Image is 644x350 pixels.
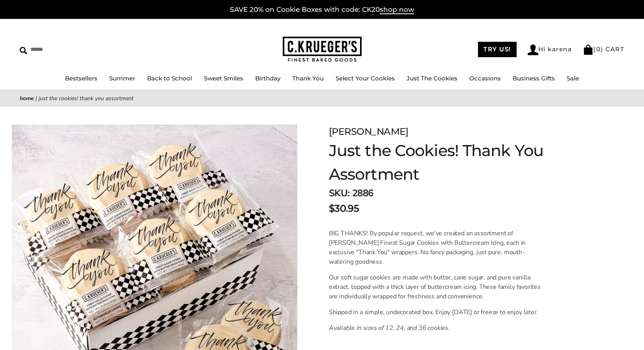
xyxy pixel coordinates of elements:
[567,74,579,82] a: Sale
[352,187,373,199] span: 2886
[292,74,324,82] a: Thank You
[329,139,581,186] h1: Just the Cookies! Thank You Assortment
[255,74,280,82] a: Birthday
[528,45,572,55] a: Hi karena
[109,74,135,82] a: Summer
[65,74,97,82] a: Bestsellers
[329,125,581,139] div: [PERSON_NAME]
[528,45,538,55] img: Account
[380,6,414,14] span: shop now
[407,74,457,82] a: Just The Cookies
[204,74,243,82] a: Sweet Smiles
[147,74,192,82] a: Back to School
[20,95,34,102] a: Home
[596,45,601,53] span: 0
[329,229,545,266] p: BIG THANKS! By popular request, we've created an assortment of [PERSON_NAME] Finest Sugar Cookies...
[20,43,114,56] input: Search
[329,187,350,199] strong: SKU:
[329,307,545,317] p: Shipped in a simple, undecorated box. Enjoy [DATE] or freeze to enjoy later.
[35,95,37,102] span: |
[583,45,624,53] a: (0) CART
[469,74,501,82] a: Occasions
[478,42,517,57] a: TRY US!
[583,45,594,55] img: Bag
[20,47,27,54] img: Search
[513,74,555,82] a: Business Gifts
[20,94,624,103] nav: breadcrumbs
[283,37,362,62] img: C.KRUEGER'S
[329,324,450,332] em: Available in sizes of 12, 24, and 36 cookies.
[39,95,134,102] span: Just the Cookies! Thank You Assortment
[329,273,545,301] p: Our soft sugar cookies are made with butter, cane sugar, and pure vanilla extract, topped with a ...
[230,6,414,14] a: SAVE 20% on Cookie Boxes with code: CK20shop now
[329,201,359,216] span: $30.95
[336,74,395,82] a: Select Your Cookies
